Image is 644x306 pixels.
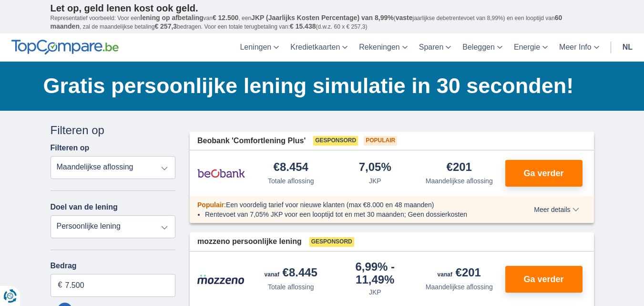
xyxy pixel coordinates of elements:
[197,136,306,147] span: Beobank 'Comfortlening Plus'
[617,33,638,62] a: nl
[58,280,62,291] span: €
[197,161,245,185] img: product.pl.alt Beobank
[197,274,245,285] img: product.pl.alt Mozzeno
[51,14,594,31] p: Representatief voorbeeld: Voor een van , een ( jaarlijkse debetrentevoet van 8,99%) en een loopti...
[51,14,562,30] span: 60 maanden
[359,161,391,174] div: 7,05%
[523,275,563,284] span: Ga verder
[553,33,605,62] a: Meer Info
[285,33,353,62] a: Kredietkaarten
[457,33,508,62] a: Beleggen
[51,122,176,138] div: Filteren op
[51,262,176,270] label: Bedrag
[205,210,499,219] li: Rentevoet van 7,05% JKP voor een looptijd tot en met 30 maanden; Geen dossierkosten
[51,203,118,211] label: Doel van de lening
[265,267,317,280] div: €8.445
[523,169,563,178] span: Ga verder
[534,206,579,213] span: Meer details
[364,136,397,146] span: Populair
[505,160,583,187] button: Ga verder
[213,14,239,21] span: € 12.500
[268,176,314,186] div: Totale aflossing
[43,71,594,101] h1: Gratis persoonlijke lening simulatie in 30 seconden!
[447,161,472,174] div: €201
[313,136,358,146] span: Gesponsord
[353,33,413,62] a: Rekeningen
[369,287,381,297] div: JKP
[140,14,203,21] span: lening op afbetaling
[290,22,316,30] span: € 15.438
[190,200,507,210] div: :
[396,14,413,21] span: vaste
[51,2,594,14] p: Let op, geld lenen kost ook geld.
[508,33,553,62] a: Energie
[197,201,224,209] span: Populair
[154,22,177,30] span: € 257,3
[309,237,354,247] span: Gesponsord
[426,282,493,292] div: Maandelijkse aflossing
[268,282,314,292] div: Totale aflossing
[234,33,285,62] a: Leningen
[413,33,457,62] a: Sparen
[527,206,586,213] button: Meer details
[337,261,414,285] div: 6,99%
[426,176,493,186] div: Maandelijkse aflossing
[274,161,308,174] div: €8.454
[226,201,434,209] span: Een voordelig tarief voor nieuwe klanten (max €8.000 en 48 maanden)
[197,236,302,247] span: mozzeno persoonlijke lening
[438,267,481,280] div: €201
[51,144,90,152] label: Filteren op
[11,40,119,55] img: TopCompare
[369,176,381,186] div: JKP
[505,266,583,293] button: Ga verder
[251,14,394,21] span: JKP (Jaarlijks Kosten Percentage) van 8,99%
